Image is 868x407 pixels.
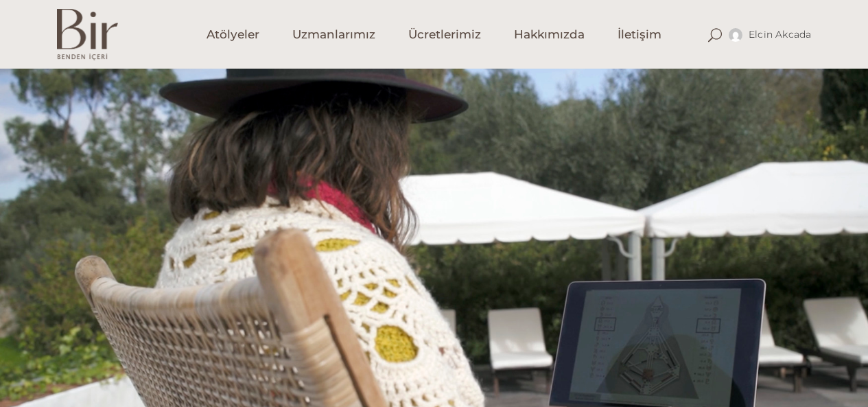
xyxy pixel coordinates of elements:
span: Uzmanlarımız [292,27,375,43]
span: Ücretlerimiz [408,27,481,43]
span: Elcin Akcada [749,28,812,40]
span: İletişim [618,27,661,43]
span: Atölyeler [207,27,259,43]
span: Hakkımızda [514,27,585,43]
